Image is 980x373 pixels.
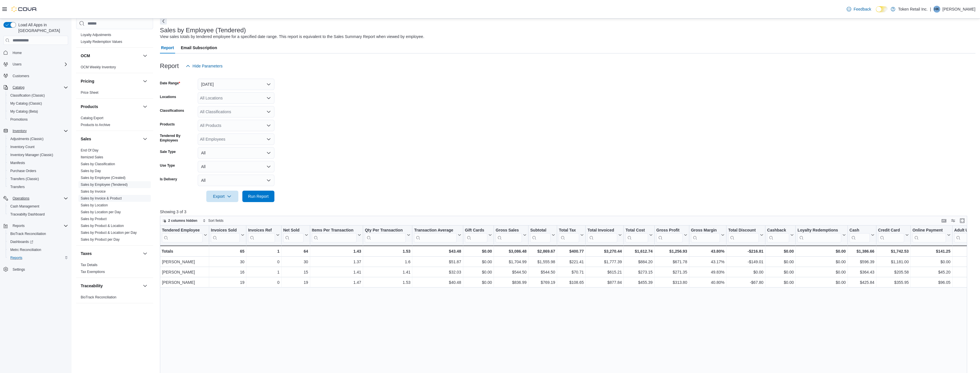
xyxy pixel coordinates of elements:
span: Catalog [10,84,68,91]
button: Purchase Orders [6,167,70,175]
button: Reports [10,222,27,229]
span: Traceabilty Dashboard [8,211,68,218]
h3: Report [160,63,179,69]
div: Items Per Transaction [312,228,357,242]
button: Total Invoiced [587,228,622,242]
span: Loyalty Adjustments [81,33,111,37]
span: Cash Management [10,204,39,209]
button: Subtotal [530,228,555,242]
span: Traceabilty Dashboard [10,212,45,217]
div: $1,256.93 [656,248,687,255]
span: Sales by Product & Location [81,224,124,228]
div: 64 [283,248,308,255]
div: $141.25 [912,248,951,255]
button: Taxes [81,251,140,256]
a: Sales by Invoice [81,190,106,194]
div: $0.00 [465,248,492,255]
div: Pricing [76,89,153,98]
a: Sales by Day [81,169,101,173]
button: Traceability [142,282,149,289]
button: Keyboard shortcuts [941,217,947,224]
span: BioTrack Reconciliation [10,232,46,236]
button: Reports [6,254,70,262]
a: Promotions [8,116,30,123]
span: Sales by Classification [81,162,115,166]
label: Locations [160,95,176,99]
span: Metrc Reconciliation [10,248,41,252]
button: Cash Management [6,202,70,210]
div: Items Per Transaction [312,228,357,233]
div: $43.48 [414,248,461,255]
div: Gift Cards [465,228,487,233]
a: Dashboards [6,238,70,246]
a: Loyalty Redemption Values [81,40,122,44]
div: Total Tax [559,228,579,233]
button: Loyalty Redemptions [797,228,846,242]
span: Products to Archive [81,123,110,127]
a: BioTrack Reconciliation [8,230,48,237]
div: Transaction Average [414,228,456,242]
div: Cash [850,228,870,233]
span: Inventory Count [8,143,68,150]
span: Adjustments (Classic) [10,137,43,141]
span: Promotions [8,116,68,123]
span: Customers [13,74,29,78]
button: Catalog [10,84,27,91]
div: Invoices Sold [211,228,240,242]
button: Pricing [142,78,149,85]
a: Classification (Classic) [8,92,47,99]
div: Gross Margin [691,228,720,233]
a: My Catalog (Beta) [8,108,40,115]
a: My Catalog (Classic) [8,100,44,107]
button: 2 columns hidden [160,217,200,224]
button: Inventory [1,127,70,135]
button: Invoices Ref [248,228,279,242]
button: Settings [1,265,70,274]
button: Operations [10,195,32,202]
span: Transfers [10,185,25,189]
a: Transfers [8,183,27,190]
button: Promotions [6,115,70,123]
a: Sales by Product [81,217,107,221]
div: Total Invoiced [587,228,617,242]
a: OCM Weekly Inventory [81,65,116,69]
span: Run Report [248,194,269,199]
a: Sales by Location per Day [81,210,121,214]
span: Users [13,62,21,67]
span: Inventory [10,127,68,134]
div: Gross Margin [691,228,720,242]
button: Display options [950,217,957,224]
div: Total Cost [625,228,648,242]
div: 1.53 [365,248,410,255]
div: Hassan Khan [933,6,940,13]
span: Cash Management [8,203,68,210]
a: Reports [8,254,25,261]
div: Loyalty Redemptions [797,228,841,242]
button: Open list of options [266,123,271,128]
span: Reports [10,256,22,260]
div: 1 [248,248,279,255]
span: Inventory [13,129,27,133]
span: My Catalog (Beta) [10,109,38,114]
span: My Catalog (Beta) [8,108,68,115]
button: Customers [1,72,70,80]
span: Feedback [854,6,871,12]
button: Users [1,60,70,68]
div: Gross Sales [496,228,522,233]
a: Metrc Reconciliation [8,246,43,253]
span: 2 columns hidden [168,218,197,223]
div: OCM [76,64,153,73]
button: Qty Per Transaction [365,228,410,242]
span: My Catalog (Classic) [10,101,42,106]
span: Manifests [8,159,68,166]
div: Cashback [767,228,789,242]
button: Run Report [242,191,274,202]
button: Sales [81,136,140,142]
button: All [198,161,274,172]
button: My Catalog (Beta) [6,107,70,115]
button: Pricing [81,78,140,84]
div: $1,742.53 [878,248,909,255]
button: Traceability [81,283,140,289]
span: Sales by Product [81,217,107,221]
button: All [198,175,274,186]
